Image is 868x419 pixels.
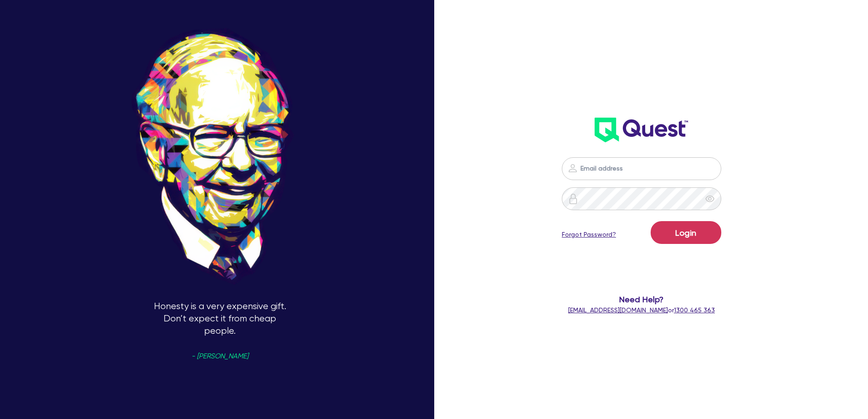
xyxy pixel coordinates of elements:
img: icon-password [567,163,578,174]
tcxspan: Call 1300 465 363 via 3CX [674,306,715,314]
img: wH2k97JdezQIQAAAABJRU5ErkJggg== [595,118,688,142]
input: Email address [562,157,721,180]
span: or [568,306,715,314]
span: - [PERSON_NAME] [191,353,248,360]
img: icon-password [568,193,579,204]
a: [EMAIL_ADDRESS][DOMAIN_NAME] [568,306,668,314]
span: Need Help? [525,293,758,305]
span: eye [705,194,714,203]
a: Forgot Password? [562,230,616,239]
button: Login [651,221,721,244]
